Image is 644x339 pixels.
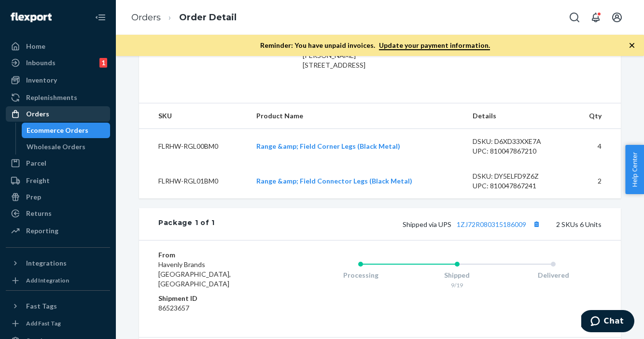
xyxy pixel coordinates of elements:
[530,218,543,230] button: Copy tracking number
[586,8,605,27] button: Open notifications
[131,12,161,23] a: Orders
[22,123,111,138] a: Ecommerce Orders
[26,75,57,85] div: Inventory
[457,220,526,228] a: 1ZJ72R080315186009
[607,8,627,27] button: Open account menu
[139,103,249,129] th: SKU
[139,164,249,198] td: FLRHW-RGL01BM0
[581,310,634,334] iframe: Opens a widget where you can chat to one of our agents
[158,260,231,288] span: Havenly Brands [GEOGRAPHIC_DATA], [GEOGRAPHIC_DATA]
[27,126,88,135] div: Ecommerce Orders
[6,173,110,188] a: Freight
[6,298,110,314] button: Fast Tags
[158,218,215,230] div: Package 1 of 1
[26,319,61,327] div: Add Fast Tag
[158,250,274,260] dt: From
[409,281,505,289] div: 9/19
[26,276,69,284] div: Add Integration
[256,142,400,150] a: Range &amp; Field Corner Legs (Black Metal)
[565,8,584,27] button: Open Search Box
[26,301,57,311] div: Fast Tags
[26,58,56,68] div: Inbounds
[139,129,249,164] td: FLRHW-RGL00BM0
[124,3,244,32] ol: breadcrumbs
[215,218,602,230] div: 2 SKUs 6 Units
[312,270,409,280] div: Processing
[158,294,274,303] dt: Shipment ID
[6,90,110,105] a: Replenishments
[379,41,490,50] a: Update your payment information.
[6,39,110,54] a: Home
[91,8,110,27] button: Close Navigation
[6,223,110,239] a: Reporting
[179,12,237,23] a: Order Detail
[473,171,563,181] div: DSKU: DY5ELFD9Z6Z
[6,106,110,122] a: Orders
[11,13,52,22] img: Flexport logo
[256,177,412,185] a: Range &amp; Field Connector Legs (Black Metal)
[6,275,110,286] a: Add Integration
[22,139,111,155] a: Wholesale Orders
[6,55,110,71] a: Inbounds1
[26,192,41,202] div: Prep
[571,103,621,129] th: Qty
[260,41,490,50] p: Reminder: You have unpaid invoices.
[6,155,110,171] a: Parcel
[249,103,465,129] th: Product Name
[6,206,110,221] a: Returns
[26,226,58,236] div: Reporting
[26,109,49,119] div: Orders
[6,189,110,205] a: Prep
[505,270,602,280] div: Delivered
[473,137,563,146] div: DSKU: D6XD33XXE7A
[473,181,563,191] div: UPC: 810047867241
[26,258,67,268] div: Integrations
[99,58,107,68] div: 1
[473,146,563,156] div: UPC: 810047867210
[403,220,543,228] span: Shipped via UPS
[465,103,571,129] th: Details
[26,176,50,185] div: Freight
[571,164,621,198] td: 2
[27,142,85,152] div: Wholesale Orders
[6,318,110,329] a: Add Fast Tag
[6,255,110,271] button: Integrations
[409,270,505,280] div: Shipped
[6,72,110,88] a: Inventory
[625,145,644,194] button: Help Center
[158,303,274,313] dd: 86523657
[26,93,77,102] div: Replenishments
[26,158,46,168] div: Parcel
[571,129,621,164] td: 4
[26,209,52,218] div: Returns
[26,42,45,51] div: Home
